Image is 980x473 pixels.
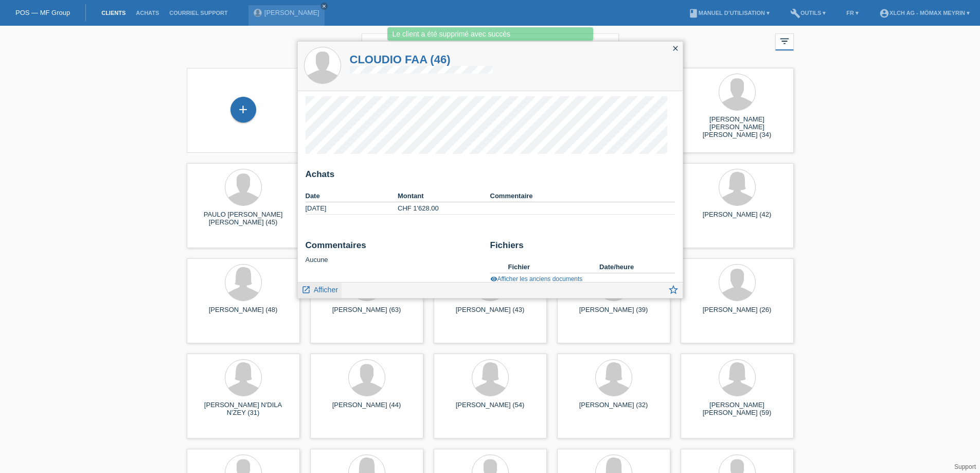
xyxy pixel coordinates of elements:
i: book [688,8,699,19]
h2: Fichiers [490,240,675,256]
i: star_border [668,284,679,295]
th: Date/heure [599,261,660,273]
div: [PERSON_NAME] (43) [442,306,539,322]
div: [PERSON_NAME] (54) [442,401,539,417]
h2: Commentaires [306,240,483,256]
th: Fichier [508,261,600,273]
a: buildOutils ▾ [785,10,831,16]
a: launch Afficher [301,283,338,295]
i: build [790,8,800,19]
span: Afficher [314,286,338,294]
a: visibilityAfficher les anciens documents [490,275,583,283]
div: [PERSON_NAME] (42) [689,211,786,227]
i: close [671,44,680,52]
div: Aucune [306,240,483,264]
a: Clients [96,10,131,16]
a: POS — MF Group [15,9,70,16]
a: FR ▾ [841,10,864,16]
div: [PERSON_NAME] (26) [689,306,786,322]
i: visibility [490,275,497,283]
a: Courriel Support [164,10,233,16]
i: filter_list [779,36,790,47]
a: bookManuel d’utilisation ▾ [683,10,775,16]
div: [PERSON_NAME] (44) [318,401,415,417]
div: Enregistrer le client [231,101,256,118]
a: star_border [668,285,679,298]
i: close [322,4,327,9]
div: [PERSON_NAME] (63) [318,306,415,322]
a: CLOUDIO FAA (46) [350,53,493,66]
div: PAULO [PERSON_NAME] [PERSON_NAME] (45) [195,211,292,227]
div: [PERSON_NAME] N'DILA N'ZEY (31) [195,401,292,417]
div: Le client a été supprimé avec succès [387,27,593,41]
div: [PERSON_NAME] (32) [565,401,662,417]
th: Date [306,190,398,202]
a: Achats [131,10,164,16]
a: Support [954,463,976,470]
i: account_circle [879,8,889,19]
a: close [320,3,328,10]
div: [PERSON_NAME] [PERSON_NAME] [PERSON_NAME] (34) [689,115,786,134]
a: [PERSON_NAME] [264,9,319,16]
a: account_circleXLCH AG - Mömax Meyrin ▾ [874,10,975,16]
td: CHF 1'628.00 [398,202,490,215]
td: [DATE] [306,202,398,215]
th: Commentaire [490,190,675,202]
i: launch [301,285,311,294]
div: [PERSON_NAME] (48) [195,306,292,322]
h2: Achats [306,169,675,185]
div: [PERSON_NAME] (39) [565,306,662,322]
th: Montant [398,190,490,202]
div: [PERSON_NAME] [PERSON_NAME] (59) [689,401,786,417]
